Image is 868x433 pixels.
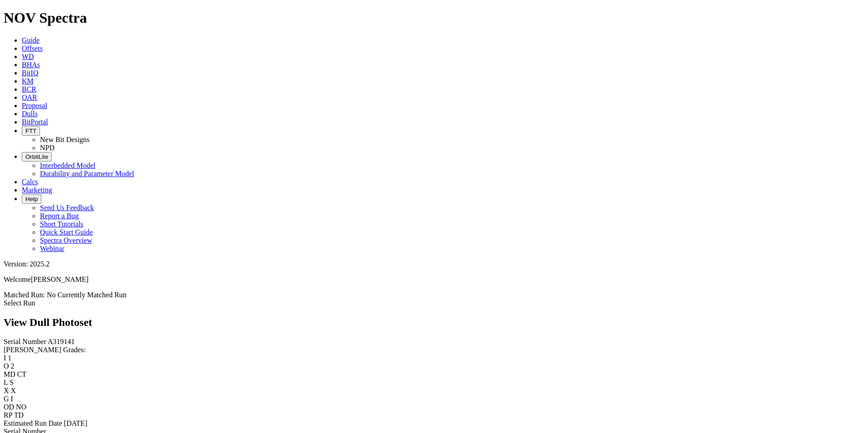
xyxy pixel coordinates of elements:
[25,153,48,160] span: OrbitLite
[11,395,13,403] span: I
[4,316,864,329] h2: View Dull Photoset
[40,136,89,143] a: New Bit Designs
[22,178,38,186] a: Calcs
[47,291,127,299] span: No Currently Matched Run
[22,44,43,52] a: Offsets
[64,419,88,427] span: [DATE]
[17,370,26,378] span: CT
[22,126,40,136] button: FTT
[11,387,16,394] span: X
[22,186,52,194] a: Marketing
[4,338,46,345] label: Serial Number
[40,144,54,152] a: NPD
[16,403,26,411] span: NO
[22,77,34,85] a: KM
[40,162,95,169] a: Interbedded Model
[40,170,134,177] a: Durability and Parameter Model
[4,346,864,354] div: [PERSON_NAME] Grades:
[22,53,34,60] a: WD
[4,260,864,268] div: Version: 2025.2
[40,236,92,244] a: Spectra Overview
[22,194,41,204] button: Help
[22,152,52,162] button: OrbitLite
[10,379,14,386] span: S
[4,10,864,26] h1: NOV Spectra
[4,362,9,370] label: O
[40,204,94,212] a: Send Us Feedback
[4,411,12,419] label: RP
[22,93,37,101] a: OAR
[11,362,15,370] span: 2
[40,228,93,236] a: Quick Start Guide
[48,338,75,345] span: A319141
[22,69,38,77] a: BitIQ
[4,419,62,427] label: Estimated Run Date
[40,212,79,220] a: Report a Bug
[4,276,864,284] p: Welcome
[40,220,84,228] a: Short Tutorials
[22,118,48,126] a: BitPortal
[4,354,6,362] label: I
[25,196,38,202] span: Help
[40,245,64,252] a: Webinar
[4,395,9,403] label: G
[22,36,39,44] a: Guide
[22,61,40,69] a: BHAs
[4,370,15,378] label: MD
[25,128,36,134] span: FTT
[22,85,36,93] a: BCR
[4,387,9,394] label: X
[22,102,47,109] a: Proposal
[4,403,14,411] label: OD
[4,379,8,386] label: L
[4,299,35,307] a: Select Run
[31,276,89,283] span: [PERSON_NAME]
[8,354,11,362] span: 1
[22,110,38,118] a: Dulls
[4,291,45,299] span: Matched Run:
[14,411,24,419] span: TD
